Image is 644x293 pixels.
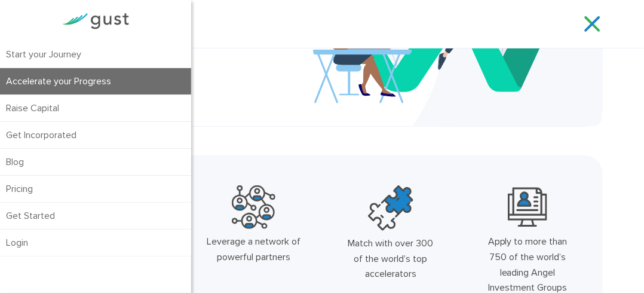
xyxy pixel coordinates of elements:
img: Powerful Partners [232,185,275,229]
div: Leverage a network of powerful partners [206,234,301,264]
div: Match with over 300 of the world’s top accelerators [343,236,438,282]
img: Leading Angel Investment [508,185,547,229]
img: Top Accelerators [368,185,413,231]
img: Gust Logo [62,13,129,29]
